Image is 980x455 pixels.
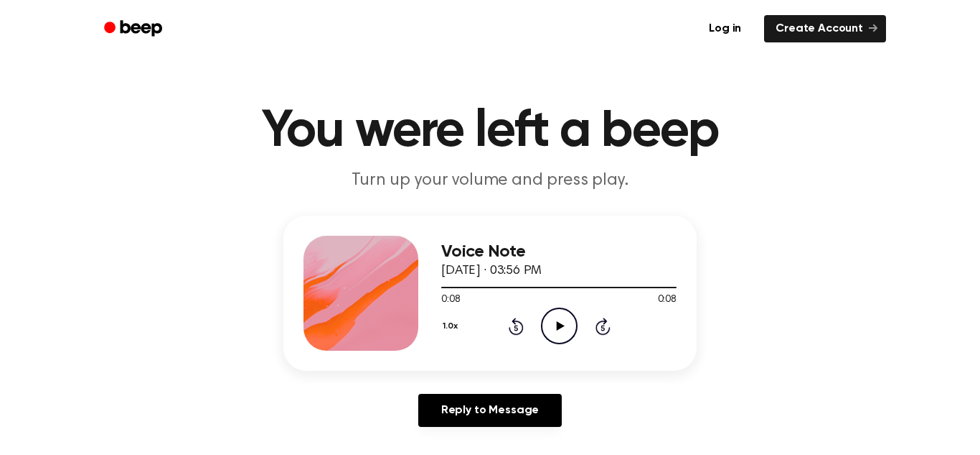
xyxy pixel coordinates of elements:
[694,12,755,45] a: Log in
[94,15,175,43] a: Beep
[764,15,886,42] a: Create Account
[658,293,677,308] span: 0:08
[441,314,463,339] button: 1.0x
[441,293,460,308] span: 0:08
[441,242,677,262] h3: Voice Note
[123,106,857,157] h1: You were left a beep
[215,169,765,193] p: Turn up your volume and press play.
[441,265,542,277] span: [DATE] · 03:56 PM
[418,394,562,427] a: Reply to Message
